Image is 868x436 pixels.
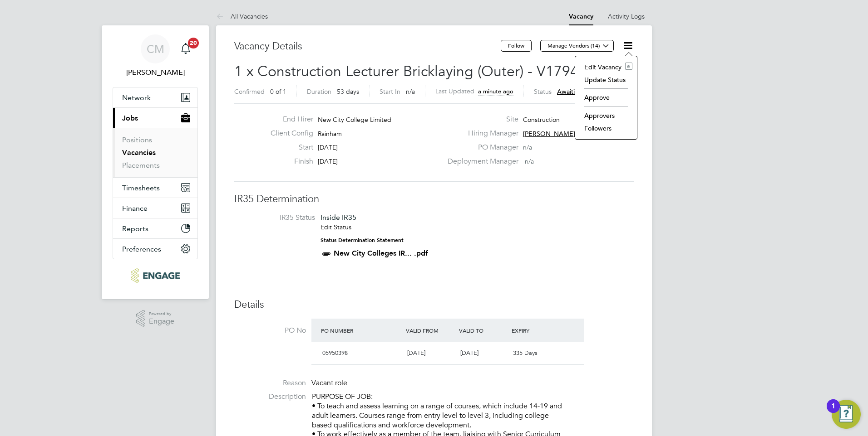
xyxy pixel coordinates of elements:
[501,40,532,52] button: Follow
[234,87,265,96] label: Confirmed
[460,349,478,357] span: [DATE]
[321,223,351,231] a: Edit Status
[513,349,538,357] span: 335 Days
[569,13,593,20] a: Vacancy
[188,38,199,48] span: 20
[113,67,198,78] span: Colleen Marshall
[478,87,513,95] span: a minute ago
[442,157,518,166] label: Deployment Manager
[113,198,197,218] button: Finance
[580,109,632,122] li: Approvers
[832,400,861,429] button: Open Resource Center, 1 new notification
[318,116,391,124] span: New City College Limited
[131,268,179,283] img: ncclondon-logo-retina.png
[216,12,268,20] a: All Vacancies
[234,326,306,335] label: PO No
[321,237,404,243] strong: Status Determination Statement
[122,245,161,253] span: Preferences
[234,193,634,206] h3: IR35 Determination
[149,310,174,318] span: Powered by
[580,73,632,86] li: Update Status
[580,61,632,73] li: Edit Vacancy
[122,224,148,233] span: Reports
[122,161,160,170] a: Placements
[102,25,209,299] nav: Main navigation
[334,249,428,257] a: New City Colleges IR... .pdf
[380,87,400,96] label: Start In
[307,87,331,96] label: Duration
[243,213,315,223] label: IR35 Status
[113,268,198,283] a: Go to home page
[136,310,175,327] a: Powered byEngage
[113,34,198,78] a: CM[PERSON_NAME]
[442,143,518,152] label: PO Manager
[122,136,152,144] a: Positions
[177,34,195,63] a: 20
[263,143,313,152] label: Start
[523,116,560,124] span: Construction
[580,122,632,135] li: Followers
[263,157,313,166] label: Finish
[318,143,338,151] span: [DATE]
[523,143,532,151] span: n/a
[322,349,348,357] span: 05950398
[234,392,306,402] label: Description
[234,40,501,53] h3: Vacancy Details
[318,130,342,138] span: Rainham
[525,157,534,165] span: n/a
[113,128,197,177] div: Jobs
[404,322,457,339] div: Valid From
[263,115,313,124] label: End Hirer
[435,87,474,95] label: Last Updated
[457,322,510,339] div: Valid To
[122,184,160,192] span: Timesheets
[122,114,138,122] span: Jobs
[311,378,347,388] span: Vacant role
[509,322,562,339] div: Expiry
[337,87,359,96] span: 53 days
[122,148,156,157] a: Vacancies
[113,87,197,107] button: Network
[147,43,164,55] span: CM
[608,12,645,20] a: Activity Logs
[113,218,197,238] button: Reports
[234,378,306,388] label: Reason
[557,87,626,96] span: Awaiting approval - 1/2
[122,93,151,102] span: Network
[407,349,425,357] span: [DATE]
[831,406,835,418] div: 1
[523,130,575,138] span: [PERSON_NAME]
[319,322,404,339] div: PO Number
[149,318,174,325] span: Engage
[580,91,632,104] li: Approve
[113,108,197,128] button: Jobs
[263,129,313,138] label: Client Config
[442,129,518,138] label: Hiring Manager
[534,87,552,96] label: Status
[318,157,338,165] span: [DATE]
[540,40,614,52] button: Manage Vendors (14)
[234,63,595,80] span: 1 x Construction Lecturer Bricklaying (Outer) - V179491
[321,213,356,222] span: Inside IR35
[270,87,286,96] span: 0 of 1
[122,204,148,213] span: Finance
[625,63,632,70] i: e
[442,115,518,124] label: Site
[113,239,197,259] button: Preferences
[406,87,415,96] span: n/a
[113,178,197,198] button: Timesheets
[234,298,634,311] h3: Details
